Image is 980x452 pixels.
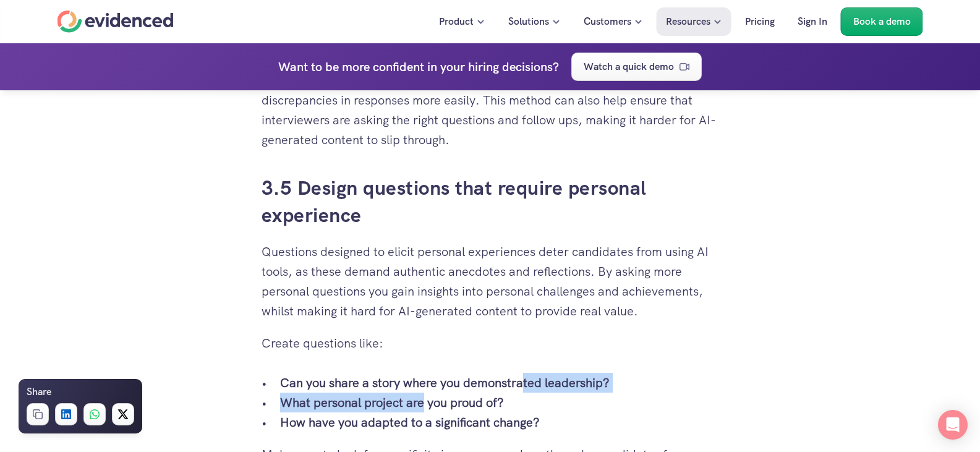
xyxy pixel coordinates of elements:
[262,242,719,321] p: Questions designed to elicit personal experiences deter candidates from using AI tools, as these ...
[262,333,719,353] p: Create questions like:
[571,53,702,81] a: Watch a quick demo
[841,7,923,36] a: Book a demo
[584,59,674,75] p: Watch a quick demo
[798,14,827,30] p: Sign In
[27,384,51,400] h6: Share
[262,175,652,229] a: 3.5 Design questions that require personal experience
[262,51,719,150] p: creates a consistent framework where every candidate is asked the same questions, allowing you to...
[280,414,540,430] strong: How have you adapted to a significant change?
[853,14,911,30] p: Book a demo
[938,410,968,440] div: Open Intercom Messenger
[736,7,784,36] a: Pricing
[278,57,559,77] h4: Want to be more confident in your hiring decisions?
[584,14,631,30] p: Customers
[280,394,504,411] strong: What personal project are you proud of?
[439,14,474,30] p: Product
[58,11,174,33] a: Home
[745,14,775,30] p: Pricing
[280,375,610,391] strong: Can you share a story where you demonstrated leadership?
[788,7,837,36] a: Sign In
[508,14,549,30] p: Solutions
[666,14,710,30] p: Resources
